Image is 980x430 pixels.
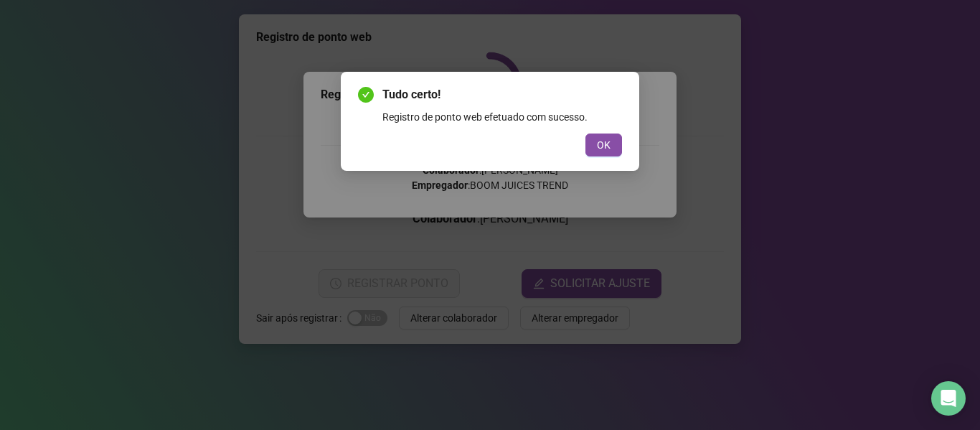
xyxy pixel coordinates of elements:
div: Open Intercom Messenger [931,381,966,416]
button: OK [585,134,622,156]
div: Registro de ponto web efetuado com sucesso. [382,109,622,125]
span: OK [597,137,611,153]
span: check-circle [358,87,374,103]
span: Tudo certo! [382,86,622,103]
